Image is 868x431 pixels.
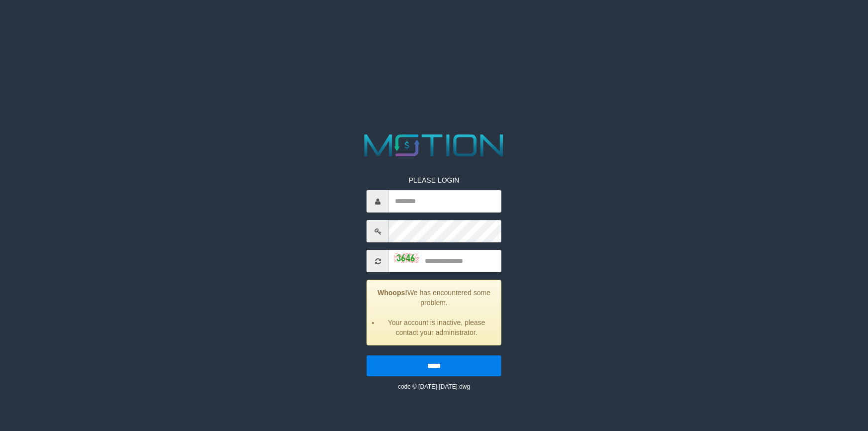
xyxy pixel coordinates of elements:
[358,130,510,160] img: MOTION_logo.png
[380,318,493,337] li: Your account is inactive, please contact your administrator.
[367,175,501,185] p: PLEASE LOGIN
[398,383,470,390] small: code © [DATE]-[DATE] dwg
[367,280,501,345] div: We has encountered some problem.
[394,253,419,263] img: captcha
[378,289,407,297] strong: Whoops!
